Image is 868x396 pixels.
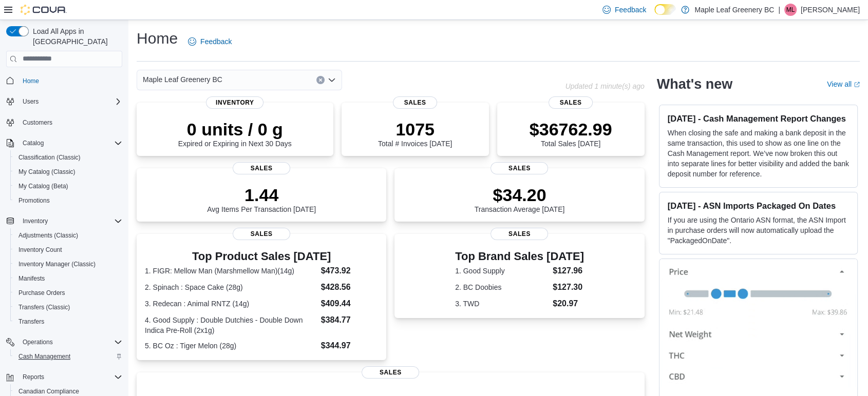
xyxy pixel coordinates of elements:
dd: $409.44 [321,298,379,310]
button: Inventory Manager (Classic) [10,257,126,271]
dd: $20.97 [553,298,584,310]
span: My Catalog (Classic) [14,166,122,178]
a: Purchase Orders [14,287,69,299]
p: Maple Leaf Greenery BC [694,4,774,16]
span: Reports [18,371,122,383]
button: Catalog [18,137,48,149]
span: ML [786,4,795,16]
span: Sales [233,162,290,174]
button: Operations [2,335,126,349]
div: Expired or Expiring in Next 30 Days [178,119,292,148]
span: My Catalog (Classic) [18,168,76,176]
button: Promotions [10,193,126,208]
span: Sales [549,96,593,109]
a: Classification (Classic) [14,151,85,164]
dd: $127.96 [553,265,584,277]
span: Adjustments (Classic) [14,229,122,242]
dd: $473.92 [321,265,379,277]
dt: 4. Good Supply : Double Dutchies - Double Down Indica Pre-Roll (2x1g) [145,315,317,335]
input: Dark Mode [654,4,676,15]
dt: 1. Good Supply [455,266,549,276]
dd: $344.97 [321,340,379,352]
a: Inventory Manager (Classic) [14,258,100,270]
dt: 3. Redecan : Animal RNTZ (14g) [145,299,317,309]
a: View allExternal link [827,80,860,88]
button: Clear input [316,76,325,84]
span: Purchase Orders [14,287,122,299]
div: Transaction Average [DATE] [475,185,565,213]
span: Inventory Count [14,244,122,256]
a: Transfers [14,315,48,328]
span: Promotions [18,196,50,205]
span: Canadian Compliance [18,387,79,395]
button: Open list of options [328,76,336,84]
p: If you are using the Ontario ASN format, the ASN Import in purchase orders will now automatically... [668,215,849,246]
dt: 3. TWD [455,299,549,309]
button: Inventory [18,215,52,227]
span: Purchase Orders [18,289,65,297]
span: My Catalog (Beta) [18,182,68,190]
a: Transfers (Classic) [14,301,74,313]
span: Users [23,97,39,106]
button: Transfers [10,314,126,329]
div: Michelle Lim [784,4,797,16]
span: Inventory Manager (Classic) [14,258,122,270]
button: Transfers (Classic) [10,300,126,314]
button: Home [2,73,126,88]
p: $36762.99 [530,119,612,140]
a: My Catalog (Beta) [14,180,72,192]
button: My Catalog (Beta) [10,179,126,193]
span: Catalog [18,137,122,149]
div: Total Sales [DATE] [530,119,612,148]
p: [PERSON_NAME] [801,4,860,16]
button: Catalog [2,136,126,150]
span: Manifests [18,274,45,283]
span: Load All Apps in [GEOGRAPHIC_DATA] [29,26,122,47]
span: Inventory [18,215,122,227]
span: Inventory [206,96,263,109]
span: Classification (Classic) [18,153,81,162]
a: Home [18,75,43,87]
span: Customers [23,118,52,127]
span: Customers [18,116,122,129]
dd: $127.30 [553,281,584,293]
img: Cova [21,5,67,15]
button: Manifests [10,271,126,286]
span: Classification (Classic) [14,151,122,164]
dt: 5. BC Oz : Tiger Melon (28g) [145,341,317,351]
span: Transfers (Classic) [14,301,122,313]
span: Feedback [200,36,232,47]
a: Adjustments (Classic) [14,229,82,242]
span: Home [18,74,122,87]
dt: 2. Spinach : Space Cake (28g) [145,282,317,292]
span: Operations [18,336,122,348]
button: Users [18,95,43,108]
a: Customers [18,116,56,129]
p: 1.44 [207,185,316,205]
p: | [778,4,780,16]
h1: Home [137,28,178,49]
dt: 2. BC Doobies [455,282,549,292]
span: Sales [362,366,419,379]
button: Adjustments (Classic) [10,228,126,243]
span: Users [18,95,122,108]
p: $34.20 [475,185,565,205]
h3: Top Brand Sales [DATE] [455,250,584,263]
div: Total # Invoices [DATE] [378,119,452,148]
a: Inventory Count [14,244,66,256]
span: Catalog [23,139,44,147]
h3: Top Product Sales [DATE] [145,250,378,263]
span: Inventory Manager (Classic) [18,260,96,268]
span: Sales [490,162,548,174]
dt: 1. FIGR: Mellow Man (Marshmellow Man)(14g) [145,266,317,276]
span: Inventory [23,217,48,225]
a: Manifests [14,272,49,285]
p: 1075 [378,119,452,140]
svg: External link [854,82,860,88]
button: Customers [2,115,126,130]
h2: What's new [657,76,732,92]
span: Cash Management [18,352,70,361]
button: Reports [18,371,48,383]
span: Maple Leaf Greenery BC [143,73,222,86]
